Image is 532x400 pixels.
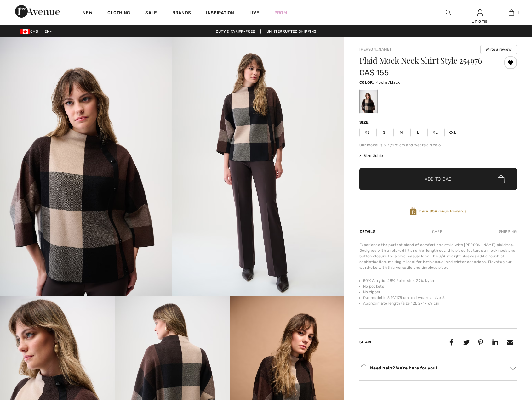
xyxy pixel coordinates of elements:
span: Mocha/black [375,80,400,85]
img: 1ère Avenue [15,5,60,18]
div: Mocha/black [360,90,377,113]
a: [PERSON_NAME] [359,47,391,52]
div: Details [359,226,377,237]
span: Color: [359,80,374,85]
span: Inspiration [206,10,234,17]
div: Size: [359,120,371,125]
div: Care [427,226,448,237]
div: Shipping [497,226,517,237]
img: Plaid Mock Neck Shirt Style 254976. 2 [172,37,345,296]
a: Brands [172,10,191,17]
span: XXL [444,128,460,137]
a: 1 [496,9,527,16]
span: CAD [20,29,41,34]
li: No zipper [363,289,517,295]
img: Canadian Dollar [20,29,30,34]
span: Share [359,340,373,344]
a: New [83,10,92,17]
a: Prom [274,9,287,16]
img: search the website [446,9,451,16]
span: S [376,128,392,137]
li: Approximate length (size 12): 27" - 69 cm [363,301,517,306]
h1: Plaid Mock Neck Shirt Style 254976 [359,56,491,65]
li: No pockets [363,284,517,289]
span: CA$ 155 [359,68,389,77]
span: L [410,128,426,137]
a: Sign In [477,9,483,15]
img: Arrow2.svg [510,367,516,370]
span: XS [359,128,375,137]
a: Clothing [107,10,130,17]
img: My Bag [509,9,514,16]
button: Add to Bag [359,168,517,190]
img: My Info [477,9,483,16]
span: Add to Bag [425,176,452,183]
a: Live [249,9,259,16]
span: XL [427,128,443,137]
button: Write a review [480,45,517,54]
iframe: Opens a widget where you can find more information [492,353,526,369]
span: 1 [517,10,519,15]
li: Our model is 5'9"/175 cm and wears a size 6. [363,295,517,301]
div: Our model is 5'9"/175 cm and wears a size 6. [359,142,517,148]
span: EN [44,29,52,34]
img: Bag.svg [498,175,505,183]
div: Chioma [464,18,495,25]
span: Size Guide [359,153,383,159]
span: Avenue Rewards [419,208,466,214]
a: Sale [145,10,157,17]
img: Avenue Rewards [410,207,417,216]
span: M [393,128,409,137]
li: 50% Acrylic, 28% Polyester, 22% Nylon [363,278,517,284]
div: Need help? We're here for you! [359,363,517,373]
strong: Earn 35 [419,209,435,213]
div: Experience the perfect blend of comfort and style with [PERSON_NAME] plaid top. Designed with a r... [359,242,517,270]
